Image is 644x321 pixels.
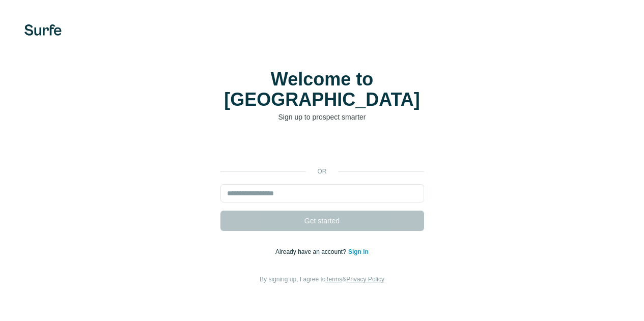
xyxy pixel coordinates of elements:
[215,137,429,160] iframe: Przycisk Zaloguj się przez Google
[326,276,343,283] a: Terms
[306,167,339,176] p: or
[346,276,384,283] a: Privacy Policy
[260,276,384,283] span: By signing up, I agree to &
[24,24,62,36] img: Surfe's logo
[220,69,424,110] h1: Welcome to [GEOGRAPHIC_DATA]
[348,248,369,255] a: Sign in
[220,112,424,122] p: Sign up to prospect smarter
[275,248,348,255] span: Already have an account?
